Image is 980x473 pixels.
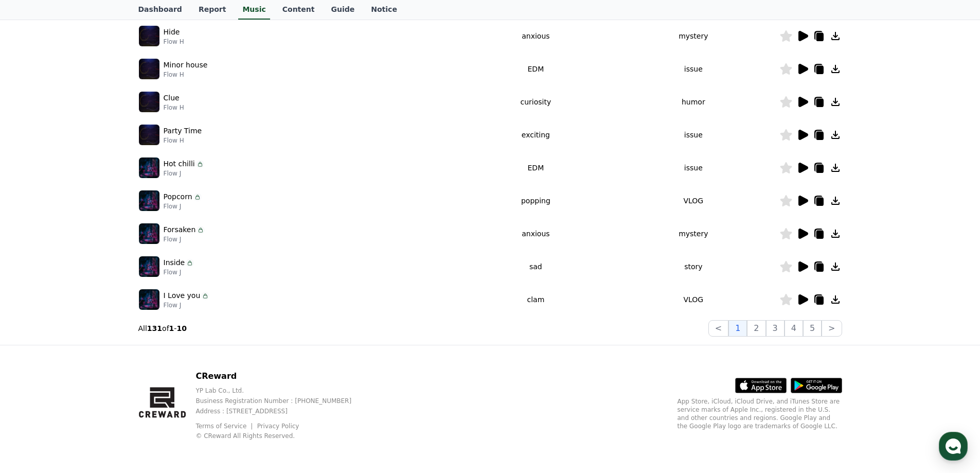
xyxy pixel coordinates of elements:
p: Flow J [164,268,194,276]
p: Inside [164,257,185,268]
p: CReward [195,370,368,382]
p: Forsaken [164,224,196,235]
td: EDM [464,52,608,85]
td: sad [464,250,608,283]
p: Popcorn [164,191,192,202]
button: 4 [785,320,803,337]
p: Party Time [164,126,202,136]
td: mystery [608,217,779,250]
p: Flow J [164,235,205,243]
a: Privacy Policy [257,423,299,430]
td: humor [608,85,779,118]
strong: 10 [176,324,186,332]
td: popping [464,184,608,217]
td: issue [608,151,779,184]
button: < [708,320,728,337]
p: Flow H [164,71,208,79]
td: VLOG [608,184,779,217]
td: anxious [464,217,608,250]
span: Home [26,342,44,350]
a: Messages [68,326,133,352]
img: music [139,289,159,310]
a: Terms of Service [195,423,254,430]
p: Flow H [164,103,184,112]
strong: 1 [169,324,174,332]
p: © CReward All Rights Reserved. [195,432,368,440]
img: music [139,157,159,178]
td: curiosity [464,85,608,118]
img: music [139,223,159,244]
button: 2 [747,320,765,337]
td: EDM [464,151,608,184]
span: Messages [85,342,116,351]
img: music [139,256,159,277]
p: Minor house [164,60,208,71]
a: Settings [133,326,198,352]
p: Flow H [164,136,202,145]
button: 5 [803,320,822,337]
p: App Store, iCloud, iCloud Drive, and iTunes Store are service marks of Apple Inc., registered in ... [678,397,842,430]
p: YP Lab Co., Ltd. [195,387,368,395]
td: mystery [608,20,779,52]
img: music [139,125,159,145]
p: Clue [164,93,180,103]
img: music [139,59,159,79]
td: issue [608,118,779,151]
button: 3 [766,320,785,337]
span: Settings [152,342,177,350]
td: story [608,250,779,283]
td: issue [608,52,779,85]
p: Address : [STREET_ADDRESS] [195,407,368,415]
td: anxious [464,20,608,52]
p: Business Registration Number : [PHONE_NUMBER] [195,397,368,405]
p: Hide [164,27,180,38]
p: I Love you [164,290,201,301]
p: Flow J [164,169,204,178]
button: 1 [728,320,747,337]
button: > [822,320,842,337]
img: music [139,26,159,46]
p: Flow J [164,301,210,309]
td: clam [464,283,608,316]
strong: 131 [147,324,162,332]
a: Home [3,326,68,352]
img: music [139,190,159,211]
p: All of - [138,323,187,334]
td: VLOG [608,283,779,316]
td: exciting [464,118,608,151]
p: Flow J [164,202,202,211]
p: Hot chilli [164,159,195,169]
img: music [139,92,159,112]
p: Flow H [164,38,184,46]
